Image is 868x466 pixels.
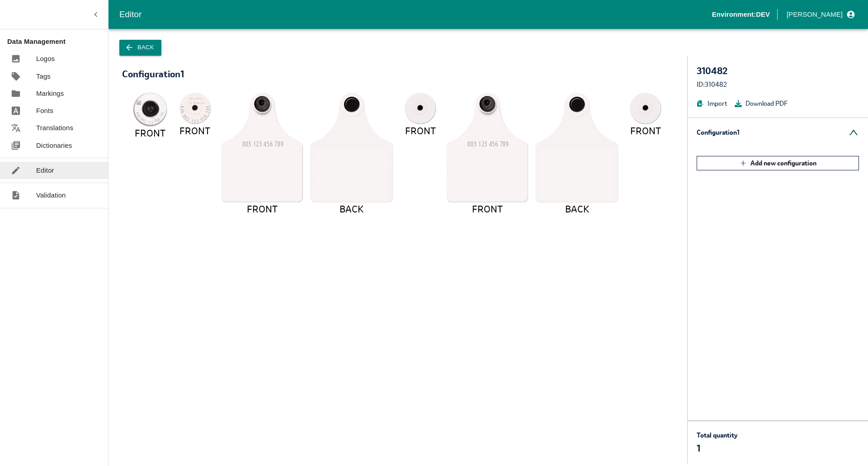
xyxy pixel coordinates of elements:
tspan: 9 [506,139,509,148]
p: Editor [36,165,54,175]
tspan: FRONT [135,127,165,139]
p: Total quantity [697,430,737,440]
button: Add new configuration [697,156,859,170]
button: Import [697,99,727,108]
tspan: 9 [204,105,211,108]
p: Tags [36,71,51,81]
tspan: E [203,102,204,104]
tspan: FRONT [247,203,278,215]
p: 1 [697,442,737,455]
div: 310482 [697,65,859,77]
tspan: FRONT [472,203,503,215]
button: Back [119,40,161,56]
tspan: FRONT [179,124,210,137]
tspan: BACK [340,203,363,215]
p: [PERSON_NAME] [787,9,843,19]
div: ID: 310482 [697,80,859,89]
p: Data Management [7,37,108,47]
p: Dictionaries [36,141,72,151]
div: Configuration 1 [122,69,184,79]
p: Environment: DEV [712,9,770,19]
tspan: FRONT [405,124,436,137]
p: Validation [36,190,66,200]
button: profile [783,7,857,22]
p: Fonts [36,106,53,116]
tspan: UNLAWFU [189,97,202,100]
p: Translations [36,123,73,133]
tspan: 003 123 456 78 [467,139,506,148]
tspan: 9 [281,139,283,148]
p: Markings [36,89,64,99]
div: Editor [119,8,712,21]
button: Download PDF [735,99,788,108]
tspan: TO REMOV [189,102,204,104]
p: Logos [36,54,55,64]
div: Configuration 1 [688,118,868,147]
tspan: BACK [565,203,589,215]
tspan: 003 123 456 78 [242,139,281,148]
tspan: L [202,97,203,100]
tspan: FRONT [630,124,661,137]
tspan: 9 [160,111,165,113]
